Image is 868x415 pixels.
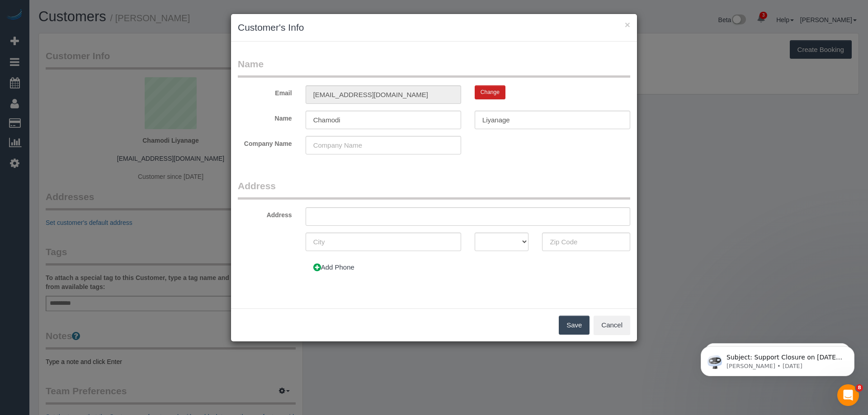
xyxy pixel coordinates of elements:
legend: Address [238,179,630,200]
label: Address [231,207,299,219]
input: Last Name [475,111,630,129]
label: Name [231,111,299,123]
iframe: Intercom live chat [837,384,859,406]
legend: Name [238,57,630,78]
label: Email [231,85,299,98]
button: Add Phone [306,258,362,277]
button: Cancel [594,316,630,335]
button: Change [475,85,505,99]
input: Company Name [306,136,461,154]
span: 8 [856,384,863,392]
label: Company Name [231,136,299,148]
input: First Name [306,111,461,129]
h3: Customer's Info [238,21,630,34]
button: × [625,20,630,29]
input: City [306,233,461,251]
iframe: Intercom notifications message [687,327,868,391]
sui-modal: Customer's Info [231,14,637,341]
input: Zip Code [542,233,630,251]
button: Save [559,316,590,335]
